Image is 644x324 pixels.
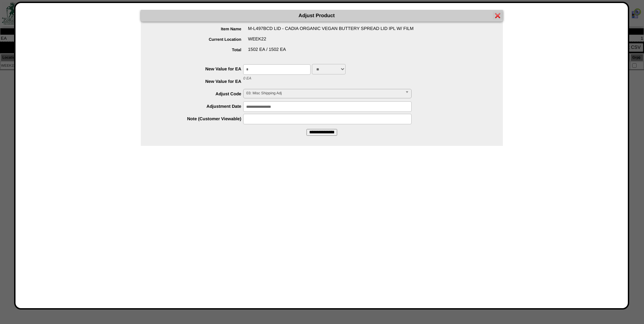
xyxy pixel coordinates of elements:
label: New Value for EA [154,79,244,84]
div: 0 EA [154,76,503,87]
label: Item Name [154,27,248,31]
div: WEEK22 [154,36,503,47]
label: Note (Customer Viewable) [154,116,244,121]
label: Adjustment Date [154,104,244,109]
label: Current Location [154,37,248,42]
label: New Value for EA [154,66,244,71]
div: Adjust Product [141,10,503,22]
label: Adjust Code [154,91,244,96]
label: Total [154,47,248,52]
img: error.gif [495,13,501,18]
div: 1502 EA / 1502 EA [154,47,503,57]
span: 03: Misc Shipping Adj [246,89,402,97]
div: M-L497BCD LID - CADIA ORGANIC VEGAN BUTTERY SPREAD LID IPL W/ FILM [154,26,503,36]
